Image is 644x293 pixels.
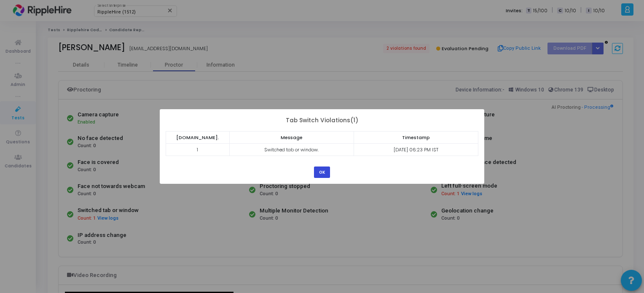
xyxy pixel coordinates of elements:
th: Timestamp [354,132,478,144]
td: [DATE] 06:23 PM IST [354,144,478,156]
td: Switched tab or window. [229,144,354,156]
div: Tab Switch Violations(1) [166,115,479,124]
th: Message [229,132,354,144]
th: [DOMAIN_NAME]. [166,132,229,144]
td: 1 [166,144,229,156]
button: OK [314,167,330,178]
